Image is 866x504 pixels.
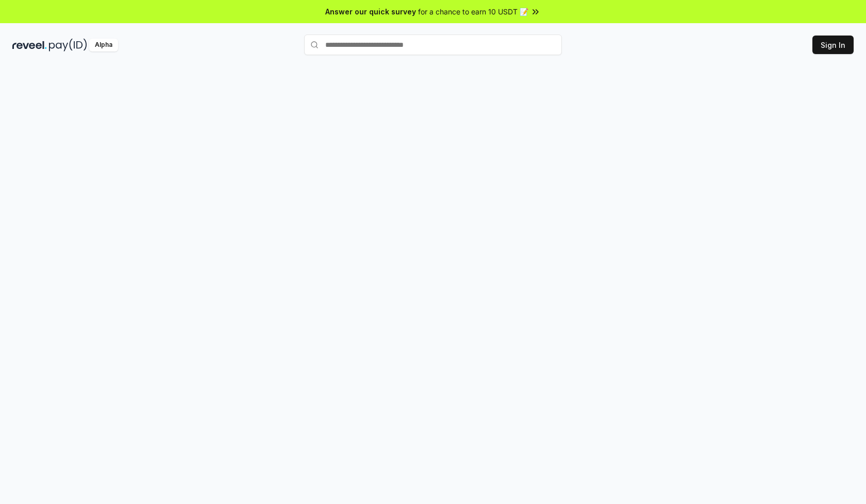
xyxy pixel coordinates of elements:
[812,36,854,54] button: Sign In
[418,6,528,17] span: for a chance to earn 10 USDT 📝
[89,39,118,51] div: Alpha
[325,6,416,17] span: Answer our quick survey
[49,39,87,51] img: pay_id
[12,39,47,51] img: reveel_dark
